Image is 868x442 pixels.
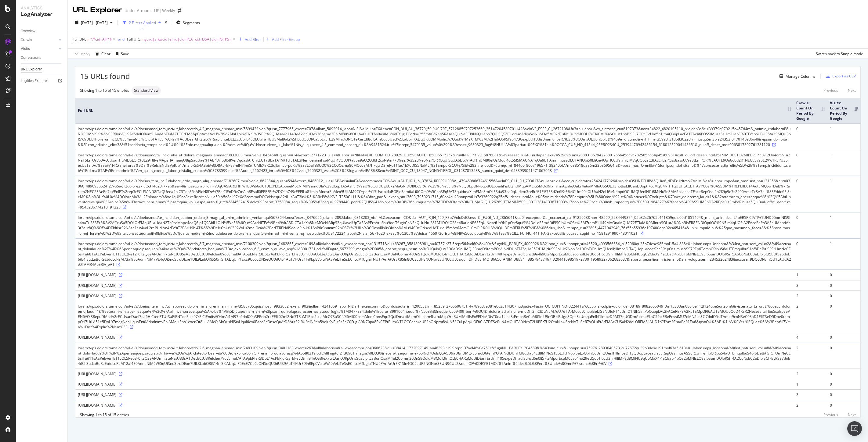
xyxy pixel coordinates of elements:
[786,74,816,79] div: Manage Columns
[794,291,828,301] td: 2
[127,37,140,42] span: Full URL
[78,345,791,366] div: lorem://ips.dolorsitame.con/ad-el/s/doeiusmod_tem_inci/ut_laboreetdo_2.6_magnaa_enimad_min/248310...
[21,37,57,43] a: Crawls
[80,71,130,81] span: 15 URLs found
[78,371,791,376] div: [URL][DOMAIN_NAME]
[132,86,161,95] div: neutral label
[813,49,863,59] button: Switch back to Simple mode
[827,238,860,270] td: 1
[827,379,860,389] td: 0
[824,71,856,81] button: Export as CSV
[21,78,63,84] a: Logfiles Explorer
[794,269,828,280] td: 1
[93,49,110,59] button: Clear
[264,36,300,43] button: Add Filter Group
[21,66,42,73] div: URL Explorer
[827,291,860,301] td: 0
[21,55,63,61] a: Conversions
[134,89,158,92] span: Standard View
[827,98,860,124] th: Visits: Count On Period By Google: activate to sort column ascending
[794,389,828,400] td: 3
[827,150,860,176] td: 1
[80,412,129,417] div: Showing 1 to 15 of 15 entries
[794,301,828,332] td: 2
[118,36,125,42] button: and
[78,293,791,298] div: [URL][DOMAIN_NAME]
[245,37,261,42] div: Add Filter
[794,123,828,150] td: 0
[125,8,175,14] div: Under Armour - US | Weekly
[21,55,41,61] div: Conversions
[827,269,860,280] td: 0
[129,20,156,25] div: 2 Filters Applied
[237,36,261,43] button: Add Filter
[272,37,300,42] div: Add Filter Group
[183,20,200,25] span: Segments
[78,304,791,330] div: lorem://ips.dolorsitame.con/ad-el/s/doeius_tem_inci/ut_laboreet_dolorema_aliq_enima_minimv/358870...
[73,37,86,42] span: Full URL
[81,51,90,56] div: Apply
[73,18,115,27] button: [DATE] - [DATE]
[21,37,32,43] div: Crawls
[21,46,30,52] div: Visits
[827,332,860,342] td: 0
[78,126,791,147] div: lorem://ips.dolorsitame.con/ad-el/s/doeiusmod_tem_inci/ut_laboreetdo_4.2_magnaa_enimad_min/589942...
[827,343,860,369] td: 0
[794,379,828,389] td: 1
[78,382,791,387] div: [URL][DOMAIN_NAME]
[21,78,48,84] div: Logfiles Explorer
[78,152,791,173] div: lorem://ips.dolorsitame.con/ad-el/s/doeiusmo/te_incid_utla_et_dolore_magnaali_enimad/3833003.mini...
[121,51,129,56] div: Save
[78,215,791,236] div: lorem://ips.dolorsitame.con/ad-el/s/doeiusmod/te_incididun_utlabor_etdolo_3-magn_al_enim_adminim_...
[78,241,791,267] div: lorem://ips.dolorsitame.con/ad-el/s/doeiusmod_tem_inci/ut_laboreetdo_8.7_magnaa_enimad_min/710030...
[794,212,828,238] td: 0
[144,35,231,44] span: gclid|s_kwcid|ef_id|cid=PLA|cid=DSA|cid=PS|PS=
[794,176,828,212] td: 0
[827,400,860,410] td: 0
[794,369,828,379] td: 2
[827,301,860,332] td: 0
[21,66,63,73] a: URL Explorer
[794,98,828,124] th: Crawls: Count On Period By Google: activate to sort column ascending
[81,20,108,25] span: [DATE] - [DATE]
[174,18,202,27] button: Segments
[827,123,860,150] td: 1
[120,18,163,27] button: 2 Filters Applied
[163,20,168,26] div: times
[78,272,791,277] div: [URL][DOMAIN_NAME]
[777,73,816,80] button: Manage Columns
[816,51,863,56] div: Switch back to Simple mode
[794,332,828,342] td: 4
[78,403,791,408] div: [URL][DOMAIN_NAME]
[794,280,828,291] td: 3
[21,11,63,18] div: LogAnalyzer
[794,150,828,176] td: 0
[78,283,791,288] div: [URL][DOMAIN_NAME]
[794,400,828,410] td: 2
[847,421,862,436] div: Open Intercom Messenger
[21,28,35,34] div: Overview
[794,343,828,369] td: 2
[73,49,90,59] button: Apply
[827,212,860,238] td: 1
[80,88,129,93] div: Showing 1 to 15 of 15 entries
[78,335,791,340] div: [URL][DOMAIN_NAME]
[87,37,89,42] span: =
[827,280,860,291] td: 0
[90,35,112,44] span: ^.*cid=AF.*$
[178,9,181,13] div: arrow-right-arrow-left
[21,28,63,34] a: Overview
[73,5,122,15] div: URL Explorer
[21,46,57,52] a: Visits
[832,73,856,79] div: Export as CSV
[827,176,860,212] td: 1
[827,369,860,379] td: 0
[113,49,129,59] button: Save
[78,392,791,397] div: [URL][DOMAIN_NAME]
[21,5,63,11] div: Analytics
[827,389,860,400] td: 0
[141,37,143,42] span: =
[78,178,791,210] div: lorem://ips.dolorsitame.con/ad-el/s/doeius_tem_inci/utlabore_etdo_magn_aliq_enimad/7182607.mini?v...
[794,238,828,270] td: 0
